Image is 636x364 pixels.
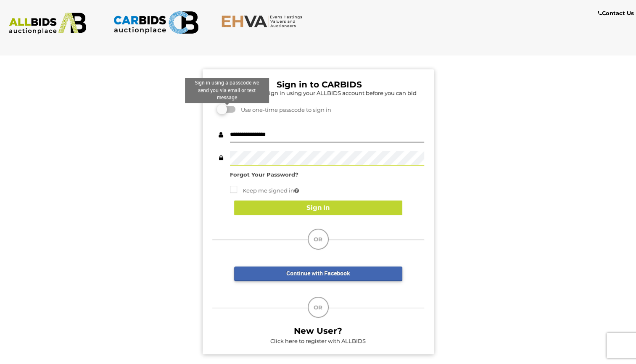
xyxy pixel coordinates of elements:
[221,15,307,28] img: EHVA.com.au
[185,78,269,103] div: Sign in using a passcode we send you via email or text message
[270,338,366,344] a: Click here to register with ALLBIDS
[598,10,634,16] b: Contact Us
[598,8,636,18] a: Contact Us
[230,171,298,178] a: Forgot Your Password?
[237,106,331,113] span: Use one-time passcode to sign in
[113,8,199,37] img: CARBIDS.com.au
[214,90,424,96] h5: You will need to sign in using your ALLBIDS account before you can bid
[5,13,90,34] img: ALLBIDS.com.au
[234,266,402,281] a: Continue with Facebook
[230,186,299,195] label: Keep me signed in
[294,326,342,336] b: New User?
[308,297,329,318] div: OR
[277,79,362,90] b: Sign in to CARBIDS
[234,200,402,215] button: Sign In
[308,229,329,250] div: OR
